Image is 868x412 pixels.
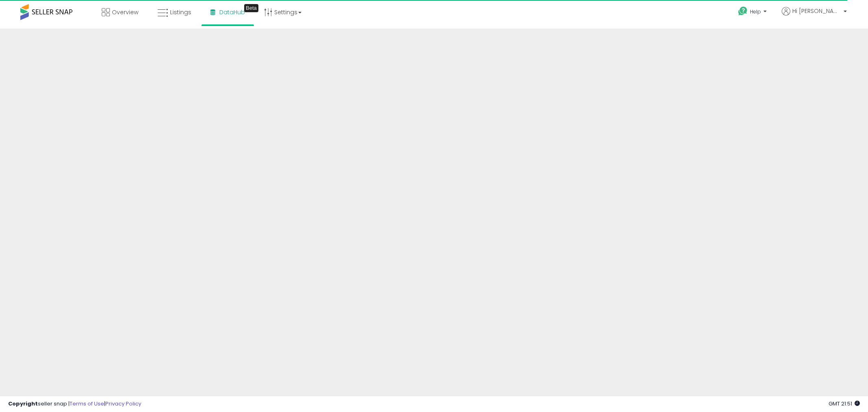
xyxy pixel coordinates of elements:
[112,8,138,16] span: Overview
[738,6,748,16] i: Get Help
[792,7,841,15] span: Hi [PERSON_NAME]
[105,400,141,408] a: Privacy Policy
[750,8,761,15] span: Help
[8,400,38,408] strong: Copyright
[170,8,191,16] span: Listings
[70,400,104,408] a: Terms of Use
[829,400,860,408] span: 2025-09-9 21:51 GMT
[8,400,141,408] div: seller snap | |
[782,7,847,25] a: Hi [PERSON_NAME]
[219,8,245,16] span: DataHub
[244,4,258,12] div: Tooltip anchor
